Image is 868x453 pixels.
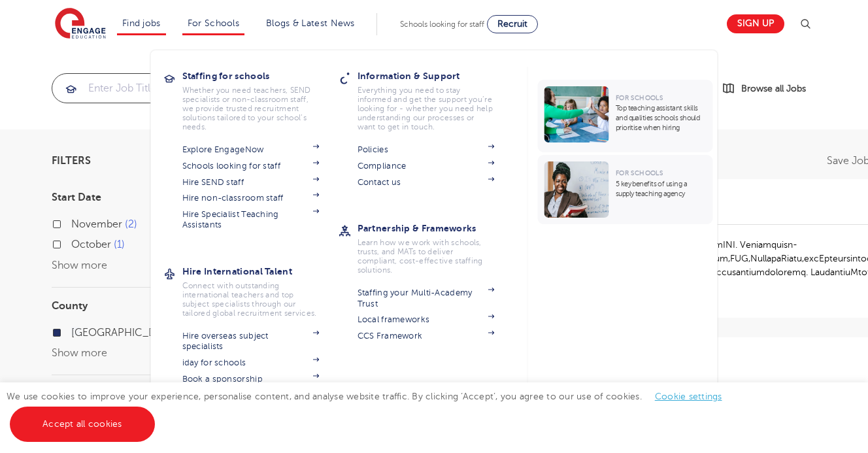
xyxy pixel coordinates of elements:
[182,209,320,231] a: Hire Specialist Teaching Assistants
[358,86,495,131] p: Everything you need to stay informed and get the support you’re looking for - whether you need he...
[182,144,320,155] a: Explore EngageNow
[10,407,155,442] a: Accept all cookies
[655,392,722,401] a: Cookie settings
[55,8,106,41] img: Engage Education
[182,86,320,131] p: Whether you need teachers, SEND specialists or non-classroom staff, we provide trusted recruitmen...
[358,238,495,275] p: Learn how we work with schools, trusts, and MATs to deliver compliant, cost-effective staffing so...
[52,347,107,359] button: Show more
[266,18,355,28] a: Blogs & Latest News
[358,314,495,325] a: Local frameworks
[741,81,806,96] span: Browse all Jobs
[7,392,735,429] span: We use cookies to improve your experience, personalise content, and analyse website traffic. By c...
[52,156,91,166] span: Filters
[358,144,495,155] a: Policies
[358,161,495,171] a: Compliance
[358,331,495,341] a: CCS Framework
[538,80,716,152] a: For SchoolsTop teaching assistant skills and qualities schools should prioritise when hiring
[52,301,195,311] h3: County
[182,67,339,85] h3: Staffing for schools
[182,177,320,188] a: Hire SEND staff
[182,262,339,318] a: Hire International TalentConnect with outstanding international teachers and top subject speciali...
[52,260,107,271] button: Show more
[487,15,538,33] a: Recruit
[727,14,784,33] a: Sign up
[52,73,672,103] div: Submit
[358,67,514,131] a: Information & SupportEverything you need to stay informed and get the support you’re looking for ...
[358,219,514,237] h3: Partnership & Frameworks
[122,18,161,28] a: Find jobs
[182,281,320,318] p: Connect with outstanding international teachers and top subject specialists through our tailored ...
[52,192,195,203] h3: Start Date
[182,358,320,368] a: iday for schools
[71,327,177,339] span: [GEOGRAPHIC_DATA]
[114,239,125,250] span: 1
[358,219,514,275] a: Partnership & FrameworksLearn how we work with schools, trusts, and MATs to deliver compliant, co...
[358,177,495,188] a: Contact us
[497,19,527,29] span: Recruit
[188,18,239,28] a: For Schools
[125,218,137,230] span: 2
[616,94,663,101] span: For Schools
[182,262,339,280] h3: Hire International Talent
[616,179,707,199] p: 5 key benefits of using a supply teaching agency
[182,331,320,352] a: Hire overseas subject specialists
[616,103,707,133] p: Top teaching assistant skills and qualities schools should prioritise when hiring
[182,67,339,131] a: Staffing for schoolsWhether you need teachers, SEND specialists or non-classroom staff, we provid...
[616,169,663,176] span: For Schools
[71,218,122,230] span: November
[538,155,716,224] a: For Schools5 key benefits of using a supply teaching agency
[182,193,320,203] a: Hire non-classroom staff
[71,239,111,250] span: October
[400,20,484,29] span: Schools looking for staff
[182,374,320,395] a: Book a sponsorship consultation call
[722,81,816,96] a: Browse all Jobs
[358,67,514,85] h3: Information & Support
[71,327,80,335] input: [GEOGRAPHIC_DATA] 3
[182,161,320,171] a: Schools looking for staff
[358,288,495,309] a: Staffing your Multi-Academy Trust
[71,218,80,227] input: November 2
[71,239,80,247] input: October 1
